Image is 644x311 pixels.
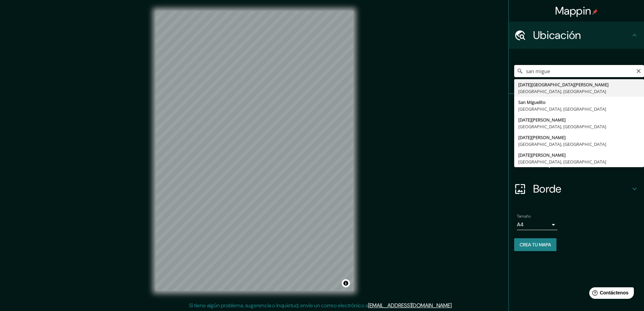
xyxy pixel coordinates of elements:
font: [GEOGRAPHIC_DATA], [GEOGRAPHIC_DATA] [518,106,606,112]
font: Si tiene algún problema, sugerencia o inquietud, envíe un correo electrónico a [189,302,368,309]
font: [DATE][GEOGRAPHIC_DATA][PERSON_NAME] [518,82,609,88]
font: Tamaño [517,214,531,219]
img: pin-icon.png [592,9,598,15]
div: Borde [509,175,644,202]
font: [GEOGRAPHIC_DATA], [GEOGRAPHIC_DATA] [518,88,606,94]
font: . [454,302,455,309]
font: [GEOGRAPHIC_DATA], [GEOGRAPHIC_DATA] [518,124,606,130]
font: Ubicación [533,28,581,42]
font: [DATE][PERSON_NAME] [518,152,566,158]
font: [DATE][PERSON_NAME] [518,134,566,140]
font: [DATE][PERSON_NAME] [518,117,566,123]
font: San Miguelito [518,99,546,105]
input: Elige tu ciudad o zona [514,65,644,77]
button: Claro [636,67,641,74]
font: Crea tu mapa [520,242,551,248]
div: A4 [517,219,557,230]
font: Borde [533,182,562,196]
font: [GEOGRAPHIC_DATA], [GEOGRAPHIC_DATA] [518,159,606,165]
iframe: Lanzador de widgets de ayuda [584,285,637,304]
div: Estilo [509,121,644,148]
button: Activar o desactivar atribución [342,279,350,287]
font: . [452,302,453,309]
a: [EMAIL_ADDRESS][DOMAIN_NAME] [368,302,452,309]
button: Crea tu mapa [514,238,556,251]
div: Disposición [509,148,644,175]
div: Ubicación [509,22,644,49]
canvas: Mapa [156,11,353,291]
font: [GEOGRAPHIC_DATA], [GEOGRAPHIC_DATA] [518,141,606,147]
font: . [453,302,454,309]
div: Patas [509,94,644,121]
font: A4 [517,221,524,228]
font: Mappin [555,4,591,18]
